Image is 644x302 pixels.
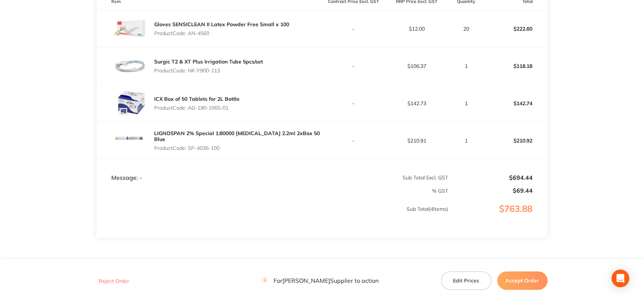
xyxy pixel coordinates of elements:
a: LIGNOSPAN 2% Special 1:80000 [MEDICAL_DATA] 2.2ml 2xBox 50 Blue [154,130,320,143]
p: $12.00 [386,26,448,32]
p: $763.88 [448,204,547,229]
a: Surgic T2 & XT Plus Irrigation Tube 5pcs/set [154,58,263,65]
img: NzRncHY0aA [111,122,148,159]
p: 1 [448,63,484,69]
button: Reject Order [96,278,131,284]
button: Edit Prices [441,271,491,290]
p: Sub Total ( 4 Items) [97,206,448,227]
img: NnNtbWc5NQ [111,10,148,47]
p: Sub Total Excl. GST [322,175,448,181]
div: Open Intercom Messenger [611,270,629,287]
p: For [PERSON_NAME] Supplier to action [262,277,379,284]
td: Message: - [96,159,322,182]
p: $222.60 [485,20,547,38]
p: 20 [448,26,484,32]
p: - [322,138,385,144]
p: - [322,100,385,106]
p: $69.44 [448,187,532,194]
img: dXJ5aDVybg [111,48,148,85]
p: Product Code: NK-Y900-113 [154,68,263,73]
p: - [322,26,385,32]
p: - [322,63,385,69]
p: $694.44 [448,174,532,181]
p: $210.92 [485,132,547,150]
p: $210.91 [386,138,448,144]
p: $118.18 [485,57,547,75]
p: Product Code: AD-190-1065-01 [154,105,240,111]
a: Gloves SENSICLEAN II Latex Powder Free Small x 100 [154,21,289,28]
p: $106.37 [386,63,448,69]
img: dzR4NWU1Yw [111,85,148,122]
p: Product Code: AN-4560 [154,30,289,36]
p: % GST [97,188,448,194]
p: Product Code: SP-4036-100 [154,145,322,151]
button: Accept Order [497,271,548,290]
p: $142.74 [485,95,547,112]
a: ICX Box of 50 Tablets for 2L Bottle [154,96,240,102]
p: 1 [448,100,484,106]
p: 1 [448,138,484,144]
p: $142.73 [386,100,448,106]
